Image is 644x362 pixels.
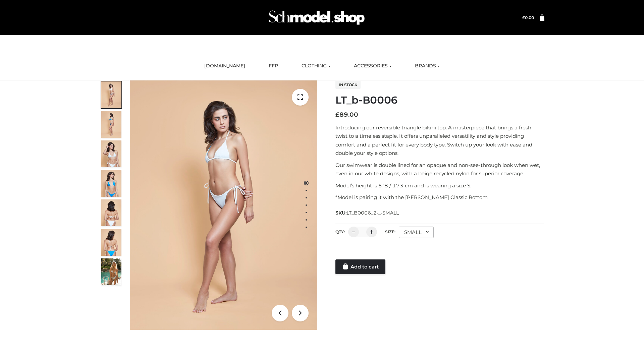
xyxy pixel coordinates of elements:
[335,259,385,274] a: Add to cart
[349,59,396,73] a: ACCESSORIES
[410,59,445,73] a: BRANDS
[335,81,361,89] span: In stock
[264,59,283,73] a: FFP
[101,170,121,197] img: ArielClassicBikiniTop_CloudNine_AzureSky_OW114ECO_4-scaled.jpg
[130,80,317,330] img: ArielClassicBikiniTop_CloudNine_AzureSky_OW114ECO_1
[266,4,367,31] img: Schmodel Admin 964
[522,15,534,20] a: £0.00
[101,258,121,285] img: Arieltop_CloudNine_AzureSky2.jpg
[335,229,345,234] label: QTY:
[199,59,250,73] a: [DOMAIN_NAME]
[346,210,399,216] span: LT_B0006_2-_-SMALL
[335,193,544,202] p: *Model is pairing it with the [PERSON_NAME] Classic Bottom
[335,161,544,178] p: Our swimwear is double lined for an opaque and non-see-through look when wet, even in our white d...
[101,229,121,256] img: ArielClassicBikiniTop_CloudNine_AzureSky_OW114ECO_8-scaled.jpg
[335,123,544,158] p: Introducing our reversible triangle bikini top. A masterpiece that brings a fresh twist to a time...
[101,140,121,167] img: ArielClassicBikiniTop_CloudNine_AzureSky_OW114ECO_3-scaled.jpg
[335,111,358,118] bdi: 89.00
[335,94,544,106] h1: LT_b-B0006
[385,229,395,234] label: Size:
[399,227,434,238] div: SMALL
[522,15,525,20] span: £
[297,59,335,73] a: CLOTHING
[335,111,339,118] span: £
[522,15,534,20] bdi: 0.00
[101,111,121,138] img: ArielClassicBikiniTop_CloudNine_AzureSky_OW114ECO_2-scaled.jpg
[101,81,121,108] img: ArielClassicBikiniTop_CloudNine_AzureSky_OW114ECO_1-scaled.jpg
[335,209,399,217] span: SKU:
[335,181,544,190] p: Model’s height is 5 ‘8 / 173 cm and is wearing a size S.
[101,199,121,226] img: ArielClassicBikiniTop_CloudNine_AzureSky_OW114ECO_7-scaled.jpg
